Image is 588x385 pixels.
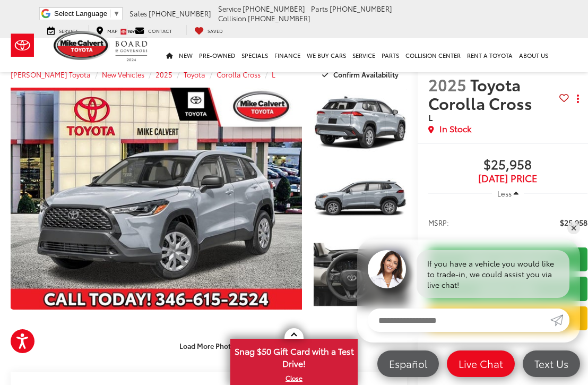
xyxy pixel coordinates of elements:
[313,87,408,159] img: 2025 Toyota Corolla Cross L
[88,25,125,35] a: Map
[428,157,587,173] span: $25,958
[417,250,569,298] div: If you have a vehicle you would like to trade-in, we could assist you via live chat!
[218,13,246,23] span: Collision
[428,111,433,123] span: L
[196,38,238,72] a: Pre-Owned
[127,25,180,35] a: Contact
[497,189,512,198] span: Less
[54,10,120,18] a: Select Language​
[492,184,524,203] button: Less
[314,239,407,310] a: Expand Photo 3
[129,8,147,18] span: Sales
[569,90,587,108] button: Actions
[316,65,407,84] button: Confirm Availability
[172,337,246,355] button: Load More Photos
[217,70,261,79] a: Corolla Cross
[163,38,176,72] a: Home
[272,70,275,79] a: L
[231,340,357,372] span: Snag $50 Gift Card with a Test Drive!
[54,31,110,60] img: Mike Calvert Toyota
[402,38,464,72] a: Collision Center
[3,28,42,63] img: Toyota
[529,357,574,370] span: Text Us
[464,38,516,72] a: Rent a Toyota
[11,88,302,310] a: Expand Photo 0
[304,38,349,72] a: WE BUY CARS
[428,73,466,96] span: 2025
[384,357,433,370] span: Español
[314,164,407,234] a: Expand Photo 2
[349,38,378,72] a: Service
[311,4,328,13] span: Parts
[248,13,310,23] span: [PHONE_NUMBER]
[550,309,569,332] a: Submit
[148,27,172,34] span: Contact
[107,27,117,34] span: Map
[207,27,223,34] span: Saved
[368,309,550,332] input: Enter your message
[176,38,196,72] a: New
[313,163,408,235] img: 2025 Toyota Corolla Cross L
[238,38,271,72] a: Specials
[378,38,402,72] a: Parts
[218,4,241,13] span: Service
[377,350,439,377] a: Español
[560,217,587,228] span: $25,958
[577,95,579,103] span: dropdown dots
[330,4,392,13] span: [PHONE_NUMBER]
[8,87,305,310] img: 2025 Toyota Corolla Cross L
[54,10,107,18] span: Select Language
[155,70,172,79] a: 2025
[333,70,399,79] span: Confirm Availability
[113,10,120,18] span: ▼
[243,4,305,13] span: [PHONE_NUMBER]
[11,70,91,79] a: [PERSON_NAME] Toyota
[516,38,551,72] a: About Us
[184,70,205,79] a: Toyota
[439,123,471,135] span: In Stock
[368,250,406,288] img: Agent profile photo
[447,350,515,377] a: Live Chat
[59,27,79,34] span: Service
[523,350,580,377] a: Text Us
[102,70,144,79] a: New Vehicles
[149,8,211,18] span: [PHONE_NUMBER]
[428,217,449,228] span: MSRP:
[314,88,407,158] a: Expand Photo 1
[428,73,536,114] span: Toyota Corolla Cross
[271,38,304,72] a: Finance
[39,25,87,35] a: Service
[428,173,587,184] span: [DATE] PRICE
[186,25,231,35] a: My Saved Vehicles
[453,357,508,370] span: Live Chat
